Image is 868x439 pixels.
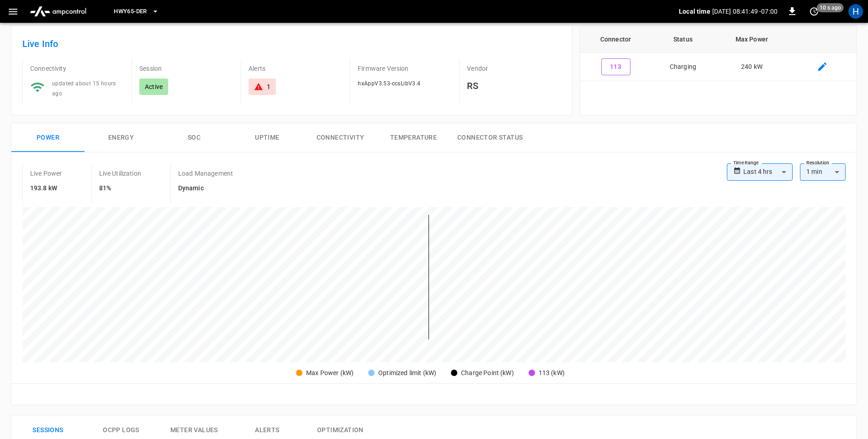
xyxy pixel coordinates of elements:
td: Charging [651,53,715,81]
button: HWY65-DER [110,3,162,21]
h6: 193.8 kW [30,183,62,193]
p: Local time [679,7,710,16]
p: Active [145,82,163,91]
p: Vendor [467,64,561,73]
div: Charge Point (kW) [461,368,514,378]
button: Uptime [231,123,304,152]
p: Session [139,64,233,73]
span: HWY65-DER [114,6,147,17]
div: Max Power (kW) [306,368,354,378]
p: Live Utilization [99,169,141,178]
h6: RS [467,78,561,93]
div: profile-icon [848,4,863,19]
p: Connectivity [30,64,124,73]
button: set refresh interval [807,4,821,19]
div: 1 [267,82,270,91]
h6: Live Info [22,37,561,51]
span: 10 s ago [817,3,844,12]
p: Live Power [30,169,62,178]
th: Connector [580,26,651,53]
label: Resolution [806,159,829,167]
h6: Dynamic [178,183,233,193]
button: Temperature [377,123,450,152]
p: [DATE] 08:41:49 -07:00 [712,7,778,16]
button: Power [11,123,85,152]
th: Max Power [715,26,789,53]
p: Load Management [178,169,233,178]
span: updated about 15 hours ago [52,80,116,97]
div: Optimized limit (kW) [378,368,436,378]
button: 113 [601,58,630,75]
table: connector table [580,26,857,81]
p: Alerts [249,64,343,73]
div: Last 4 hrs [743,163,793,181]
button: Connectivity [304,123,377,152]
h6: 81% [99,183,141,193]
button: Connector Status [450,123,530,152]
button: SOC [158,123,231,152]
p: Firmware Version [358,64,452,73]
button: Energy [85,123,158,152]
div: 1 min [800,163,846,181]
span: hxAppV3.53-ccsLibV3.4 [358,80,420,87]
img: ampcontrol.io logo [26,3,90,20]
label: Time Range [733,159,759,167]
div: 113 (kW) [539,368,565,378]
th: Status [651,26,715,53]
td: 240 kW [715,53,789,81]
